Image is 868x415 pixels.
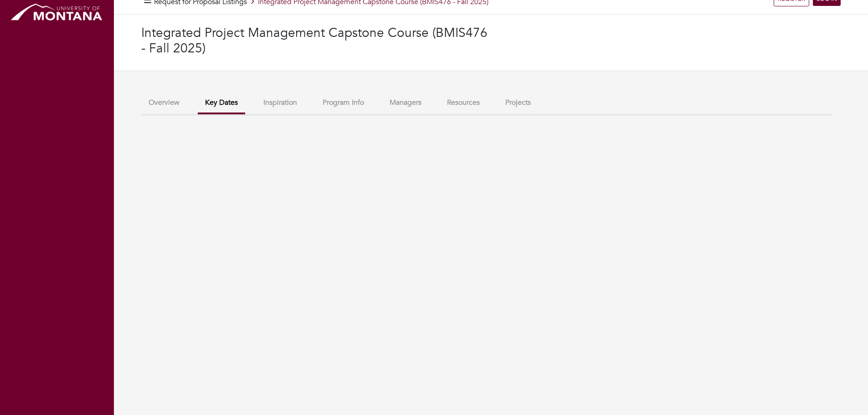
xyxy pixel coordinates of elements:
button: Inspiration [256,93,304,113]
h3: Integrated Project Management Capstone Course (BMIS476 - Fall 2025) [141,26,491,56]
img: montana_logo.png [9,1,105,25]
button: Projects [498,93,538,113]
button: Managers [382,93,429,113]
button: Overview [141,93,187,113]
button: Program Info [315,93,371,113]
button: Resources [440,93,487,113]
button: Key Dates [198,93,245,114]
